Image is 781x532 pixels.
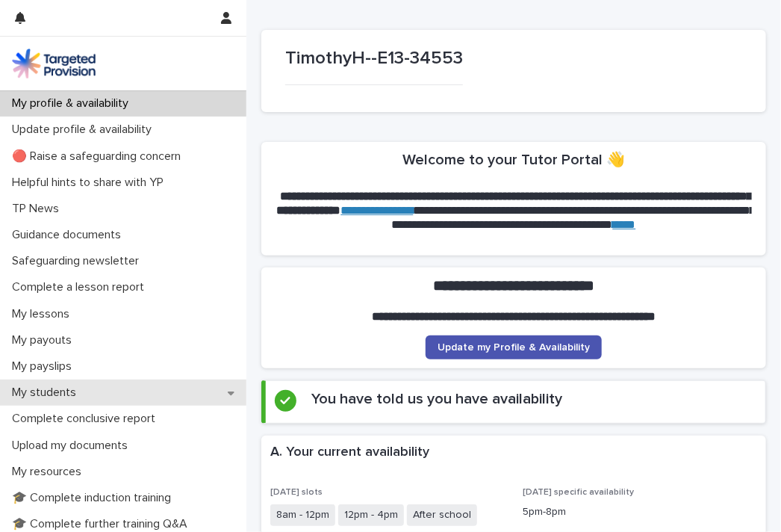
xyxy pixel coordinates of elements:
[270,445,429,461] h2: A. Your current availability
[6,386,88,400] p: My students
[338,504,404,526] span: 12pm - 4pm
[402,151,625,169] h2: Welcome to your Tutor Portal 👋
[6,412,167,426] p: Complete conclusive report
[523,504,757,520] p: 5pm-8pm
[6,123,164,137] p: Update profile & availability
[285,48,463,69] p: TimothyH--E13-34553
[6,517,199,531] p: 🎓 Complete further training Q&A
[438,342,590,353] span: Update my Profile & Availability
[270,488,323,497] span: [DATE] slots
[12,49,96,78] img: M5nRWzHhSzIhMunXDL62
[407,504,477,526] span: After school
[6,149,193,164] p: 🔴 Raise a safeguarding concern
[6,491,183,505] p: 🎓 Complete induction training
[6,280,156,294] p: Complete a lesson report
[6,439,140,453] p: Upload my documents
[426,335,602,359] a: Update my Profile & Availability
[6,465,93,479] p: My resources
[6,333,84,347] p: My payouts
[6,359,84,374] p: My payslips
[6,307,81,321] p: My lessons
[6,202,71,216] p: TP News
[270,504,335,526] span: 8am - 12pm
[523,488,634,497] span: [DATE] specific availability
[6,176,175,190] p: Helpful hints to share with YP
[6,228,133,242] p: Guidance documents
[6,96,140,111] p: My profile & availability
[6,254,151,268] p: Safeguarding newsletter
[311,390,562,408] h2: You have told us you have availability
